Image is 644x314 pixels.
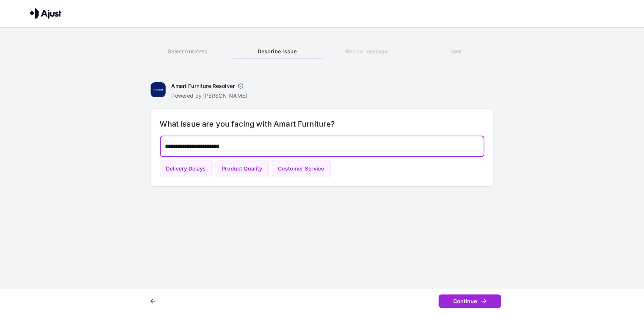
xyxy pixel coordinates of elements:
[160,118,484,130] h6: What issue are you facing with Amart Furniture?
[160,160,213,178] button: Delivery Delays
[439,294,501,308] button: Continue
[412,47,501,56] h6: Sent
[172,92,247,100] p: Powered by [PERSON_NAME]
[216,160,269,178] button: Product Quality
[30,8,62,19] img: Ajust
[272,160,331,178] button: Customer Service
[172,82,235,90] h6: Amart Furniture Resolver
[143,47,232,56] h6: Select business
[232,47,322,56] h6: Describe issue
[151,82,166,97] img: Amart Furniture
[322,47,412,56] h6: Review message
